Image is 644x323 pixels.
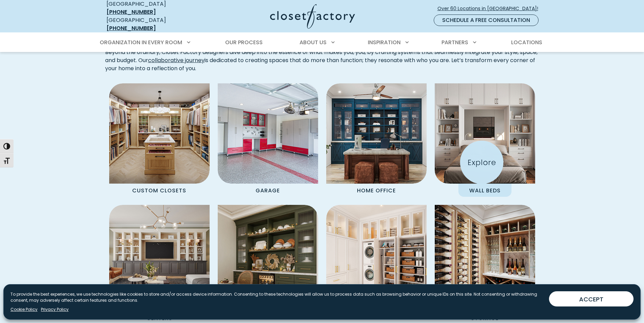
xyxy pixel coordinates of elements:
[109,83,210,184] img: Custom Closet with island
[326,83,427,196] a: Home Office featuring desk and custom cabinetry Home Office
[511,38,542,46] span: Locations
[346,184,407,196] p: Home Office
[326,205,427,305] img: Custom Laundry Room
[41,306,69,313] a: Privacy Policy
[549,291,634,306] button: ACCEPT
[121,184,197,196] p: Custom Closets
[148,56,205,64] a: collaborative journey
[106,16,205,32] div: [GEOGRAPHIC_DATA]
[437,5,544,12] span: Over 60 Locations in [GEOGRAPHIC_DATA]!
[100,38,182,46] span: Organization in Every Room
[458,184,511,196] p: Wall Beds
[430,78,540,189] img: Wall Bed
[106,8,156,16] a: [PHONE_NUMBER]
[435,205,535,305] img: Custom Pantry
[435,83,535,196] a: Wall Bed Wall Beds
[10,291,544,303] p: To provide the best experiences, we use technologies like cookies to store and/or access device i...
[105,48,539,73] p: Beyond the ordinary, Closet Factory designers dive deep into the essence of what makes you, you, ...
[109,205,210,305] img: Entertainment Center
[218,83,318,196] a: Garage Cabinets Garage
[10,306,38,313] a: Cookie Policy
[218,205,318,305] img: Wall unit
[437,3,544,15] a: Over 60 Locations in [GEOGRAPHIC_DATA]!
[106,24,156,32] a: [PHONE_NUMBER]
[109,83,210,196] a: Custom Closet with island Custom Closets
[300,38,327,46] span: About Us
[326,83,427,184] img: Home Office featuring desk and custom cabinetry
[368,38,401,46] span: Inspiration
[442,38,468,46] span: Partners
[434,15,539,26] a: Schedule a Free Consultation
[225,38,263,46] span: Our Process
[245,184,291,196] p: Garage
[218,83,318,184] img: Garage Cabinets
[270,4,355,29] img: Closet Factory Logo
[95,33,549,52] nav: Primary Menu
